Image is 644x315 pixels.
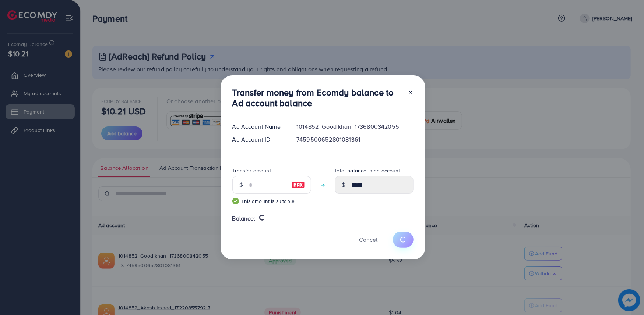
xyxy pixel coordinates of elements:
[292,180,305,189] img: image
[359,236,378,244] span: Cancel
[232,87,402,108] h3: Transfer money from Ecomdy balance to Ad account balance
[350,232,387,247] button: Cancel
[232,167,271,174] label: Transfer amount
[226,135,291,144] div: Ad Account ID
[335,167,400,174] label: Total balance in ad account
[291,135,419,144] div: 7459500652801081361
[226,122,291,131] div: Ad Account Name
[291,122,419,131] div: 1014852_Good khan_1736800342055
[232,197,311,205] small: This amount is suitable
[232,198,239,204] img: guide
[232,214,256,223] span: Balance:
